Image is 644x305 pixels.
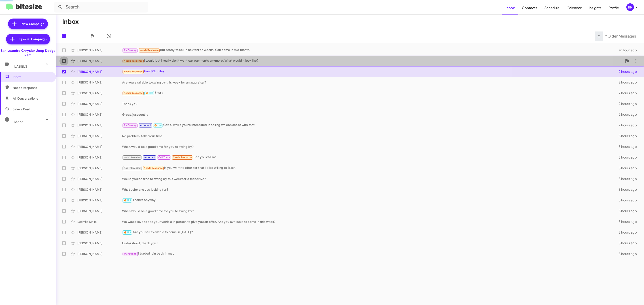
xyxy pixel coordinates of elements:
[617,80,640,85] div: 2 hours ago
[77,134,122,138] div: [PERSON_NAME]
[124,252,137,255] span: Try Pausing
[77,177,122,181] div: [PERSON_NAME]
[585,2,605,15] a: Insights
[14,65,27,69] span: Labels
[77,219,122,224] div: Lutimila Maile
[122,230,617,235] div: Are you still available to come in [DATE]?
[77,241,122,245] div: [PERSON_NAME]
[122,48,617,53] div: But ready to sell in next three weeks. Can come in mid month
[77,187,122,192] div: [PERSON_NAME]
[122,241,617,245] div: Understood, thank you !
[77,80,122,85] div: [PERSON_NAME]
[122,155,617,160] div: Can you call me
[13,75,51,79] span: Inbox
[6,34,50,44] a: Special Campaign
[122,123,617,128] div: Got it, well if youre interested in selling we can assist with that
[617,144,640,149] div: 3 hours ago
[617,69,640,74] div: 2 hours ago
[13,86,51,90] span: Needs Response
[617,166,640,170] div: 3 hours ago
[124,124,137,127] span: Try Pausing
[617,48,640,52] div: an hour ago
[617,252,640,256] div: 3 hours ago
[617,219,640,224] div: 3 hours ago
[518,2,541,15] a: Contacts
[124,70,143,73] span: Needs Response
[77,59,122,63] div: [PERSON_NAME]
[77,144,122,149] div: [PERSON_NAME]
[77,252,122,256] div: [PERSON_NAME]
[617,241,640,245] div: 3 hours ago
[597,33,600,39] span: «
[122,187,617,192] div: What color are you looking for?
[19,37,47,41] span: Special Campaign
[122,134,617,138] div: No problem, take your time.
[617,198,640,203] div: 3 hours ago
[77,230,122,235] div: [PERSON_NAME]
[77,155,122,160] div: [PERSON_NAME]
[62,18,79,25] h1: Inbox
[617,187,640,192] div: 3 hours ago
[623,3,639,11] button: BR
[13,107,30,111] span: Save a Deal
[14,120,23,124] span: More
[140,49,159,52] span: Needs Response
[77,69,122,74] div: [PERSON_NAME]
[122,198,617,203] div: Thanks anyway
[122,90,617,96] div: Shure
[617,177,640,181] div: 3 hours ago
[77,48,122,52] div: [PERSON_NAME]
[617,155,640,160] div: 3 hours ago
[144,156,155,159] span: Important
[626,3,634,11] div: BR
[595,31,639,41] nav: Page navigation example
[563,2,585,15] a: Calendar
[146,92,153,94] span: 🔥 Hot
[122,209,617,213] div: When would be a good time for you to swing by?
[124,231,131,234] span: 🔥 Hot
[77,123,122,127] div: [PERSON_NAME]
[608,34,636,39] span: Older Messages
[140,124,151,127] span: Important
[21,22,44,26] span: New Campaign
[154,124,162,127] span: 🔥 Hot
[124,156,141,159] span: Not-Interested
[77,102,122,106] div: [PERSON_NAME]
[124,167,141,169] span: Not-Interested
[124,59,143,62] span: Needs Response
[595,31,603,41] button: Previous
[617,123,640,127] div: 2 hours ago
[122,251,617,256] div: I traded it in back in may
[122,144,617,149] div: When would be a good time for you to swing by?
[124,92,143,94] span: Needs Response
[124,49,137,52] span: Try Pausing
[158,156,170,159] span: Call Them
[77,209,122,213] div: [PERSON_NAME]
[173,156,192,159] span: Needs Response
[122,58,623,63] div: I would but I really don't want car payments anymore. What would it look like?
[77,198,122,203] div: [PERSON_NAME]
[617,102,640,106] div: 2 hours ago
[77,112,122,117] div: [PERSON_NAME]
[122,165,617,171] div: If you want to offer for that I'd be willing to listen
[54,2,148,13] input: Search
[122,177,617,181] div: Would you be free to swing by this week for a test drive?
[124,199,131,202] span: 🔥 Hot
[617,230,640,235] div: 3 hours ago
[77,166,122,170] div: [PERSON_NAME]
[122,112,617,117] div: Great, just sent it
[602,31,639,41] button: Next
[122,80,617,85] div: Are you available to swing by this week for an appraisal?
[122,69,617,74] div: Has 80k miles
[605,2,623,15] a: Profile
[541,2,563,15] a: Schedule
[13,96,38,101] span: All Conversations
[617,134,640,138] div: 3 hours ago
[502,2,518,15] a: Inbox
[8,19,48,29] a: New Campaign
